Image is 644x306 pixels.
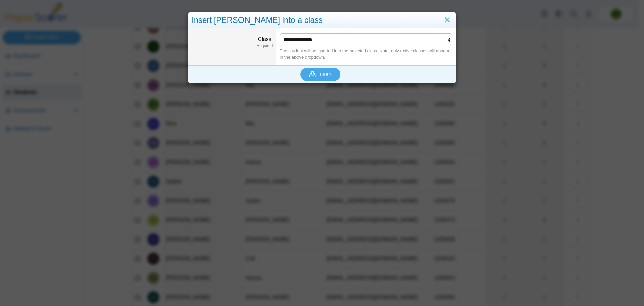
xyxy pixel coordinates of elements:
[442,14,452,26] a: Close
[318,71,332,77] span: Insert
[280,48,452,60] div: The student will be inserted into the selected class. Note, only active classes will appear in th...
[300,68,340,81] button: Insert
[188,12,456,28] div: Insert [PERSON_NAME] into a class
[192,43,273,49] dfn: Required
[258,36,273,42] label: Class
